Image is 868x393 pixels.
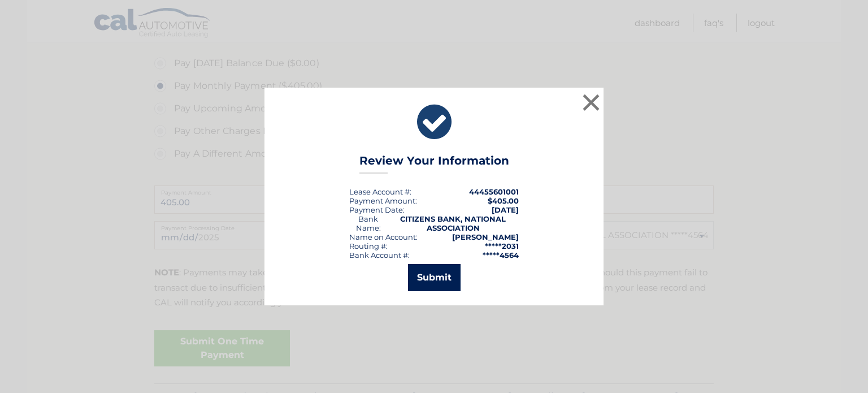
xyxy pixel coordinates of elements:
span: Payment Date [349,205,403,214]
strong: CITIZENS BANK, NATIONAL ASSOCIATION [400,214,506,232]
div: Lease Account #: [349,187,411,196]
div: : [349,205,405,214]
div: Bank Account #: [349,251,410,260]
button: × [580,91,602,114]
strong: [PERSON_NAME] [452,232,519,241]
div: Payment Amount: [349,196,417,205]
div: Name on Account: [349,232,418,241]
span: [DATE] [492,205,519,214]
div: Bank Name: [349,214,387,232]
span: $405.00 [488,196,519,205]
h3: Review Your Information [359,154,509,174]
strong: 44455601001 [469,187,519,196]
button: Submit [408,264,461,291]
div: Routing #: [349,241,388,251]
